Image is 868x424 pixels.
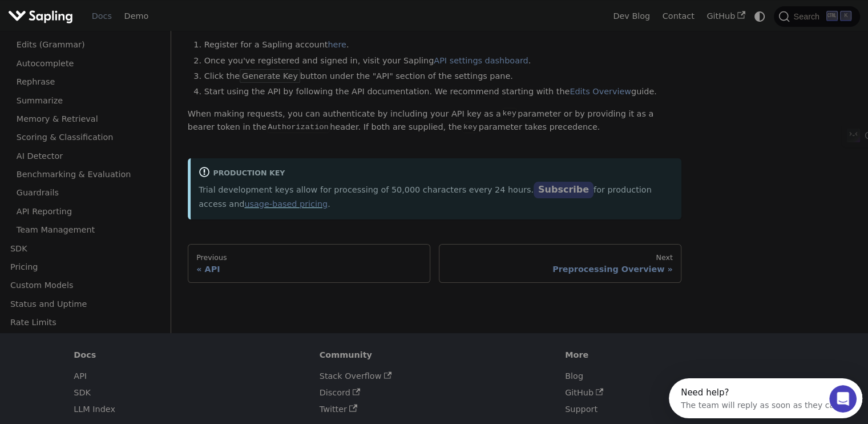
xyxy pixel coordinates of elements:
a: LLM Index [74,405,115,414]
a: Dev Blog [607,7,656,25]
div: API [196,264,422,274]
li: Register for a Sapling account . [204,38,682,52]
a: Custom Models [4,277,165,294]
span: Generate Key [240,69,300,83]
a: Guardrails [10,185,165,201]
a: Other Integrations [4,333,165,349]
a: Pricing [4,259,165,275]
p: Trial development keys allow for processing of 50,000 characters every 24 hours. for production a... [199,182,673,211]
a: Edits (Grammar) [10,37,165,53]
div: The team will reply as soon as they can [12,19,171,31]
a: Autocomplete [10,55,165,71]
a: API settings dashboard [434,56,528,65]
div: Previous [196,253,422,262]
a: GitHub [700,7,751,25]
a: SDK [74,388,91,397]
a: Benchmarking & Evaluation [10,166,165,183]
a: AI Detector [10,147,165,164]
div: Next [447,253,673,262]
div: Open Intercom Messenger [5,5,204,36]
kbd: K [840,11,851,21]
div: Preprocessing Overview [447,264,673,274]
div: Production Key [199,166,673,180]
a: PreviousAPI [188,244,430,283]
a: Subscribe [534,182,594,198]
a: Rephrase [10,74,165,90]
a: GitHub [565,388,604,397]
a: NextPreprocessing Overview [439,244,681,283]
img: Sapling.ai [8,8,73,25]
button: Switch between dark and light mode (currently system mode) [752,8,768,25]
a: Status and Uptime [4,295,165,312]
li: Start using the API by following the API documentation. We recommend starting with the guide. [204,85,682,99]
a: Docs [86,7,118,25]
a: Edits Overview [570,87,631,96]
iframe: Intercom live chat discovery launcher [669,378,862,418]
code: Authorization [267,122,330,133]
iframe: Intercom live chat [829,385,857,413]
a: usage-based pricing [244,199,328,209]
a: Scoring & Classification [10,129,165,146]
a: Memory & Retrieval [10,111,165,127]
a: Blog [565,371,583,381]
li: Click the button under the "API" section of the settings pane. [204,70,682,83]
a: API Reporting [10,203,165,219]
a: here [328,40,346,49]
div: Need help? [12,10,171,19]
a: Summarize [10,92,165,109]
button: Search (Ctrl+K) [774,6,859,27]
div: Docs [74,350,303,360]
a: Sapling.ai [8,8,77,25]
li: Once you've registered and signed in, visit your Sapling . [204,54,682,68]
span: Search [790,12,826,21]
a: SDK [4,240,143,257]
a: Twitter [320,405,357,414]
a: Demo [118,7,155,25]
button: Expand sidebar category 'SDK' [143,240,165,257]
a: Stack Overflow [320,371,391,381]
a: Discord [320,388,361,397]
a: API [74,371,87,381]
p: When making requests, you can authenticate by including your API key as a parameter or by providi... [188,107,681,135]
nav: Docs pages [188,244,681,283]
a: Rate Limits [4,314,165,331]
div: More [565,350,794,360]
a: Support [565,405,597,414]
a: Team Management [10,222,165,238]
a: Contact [656,7,701,25]
code: key [501,108,518,119]
div: Community [320,350,549,360]
code: key [462,122,478,133]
